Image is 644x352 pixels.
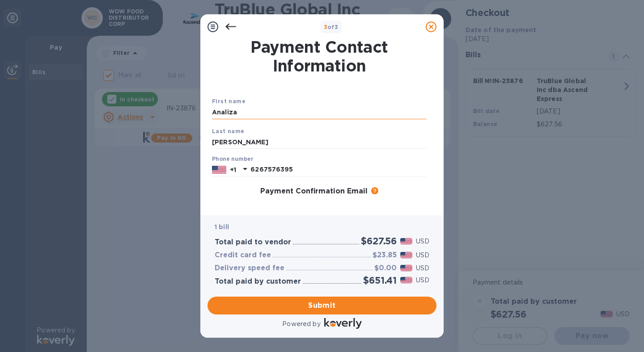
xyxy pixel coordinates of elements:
[260,187,368,196] h3: Payment Confirmation Email
[215,300,429,311] span: Submit
[324,24,339,30] b: of 3
[400,277,412,283] img: USD
[215,264,284,272] h3: Delivery speed fee
[361,235,397,247] h2: $627.56
[230,165,236,174] p: +1
[416,251,429,260] p: USD
[416,276,429,285] p: USD
[400,238,412,244] img: USD
[400,252,412,258] img: USD
[374,264,397,272] h3: $0.00
[282,319,320,329] p: Powered by
[324,24,327,30] span: 3
[212,38,427,75] h1: Payment Contact Information
[400,265,412,271] img: USD
[212,106,427,119] input: Enter your first name
[212,98,246,105] b: First name
[373,251,397,260] h3: $23.85
[416,264,429,273] p: USD
[215,277,301,286] h3: Total paid by customer
[212,157,253,162] label: Phone number
[215,223,229,230] b: 1 bill
[324,318,362,329] img: Logo
[212,128,245,134] b: Last name
[212,165,226,175] img: US
[215,251,271,260] h3: Credit card fee
[212,135,427,149] input: Enter your last name
[363,275,397,286] h2: $651.41
[250,163,427,176] input: Enter your phone number
[215,238,291,247] h3: Total paid to vendor
[416,237,429,246] p: USD
[212,208,255,215] b: Primary email
[208,297,436,314] button: Submit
